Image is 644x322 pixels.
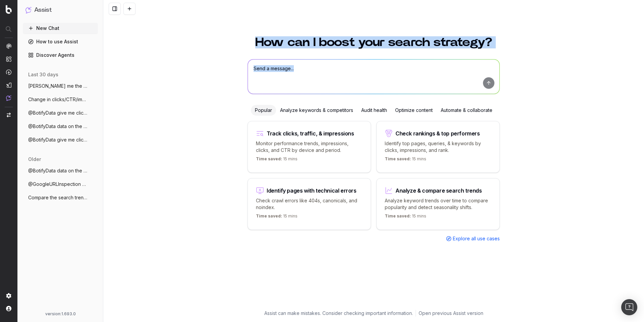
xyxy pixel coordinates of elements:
[256,197,363,211] p: Check crawl errors like 404s, canonicals, and noindex.
[28,71,58,78] span: last 30 days
[256,213,298,222] p: 15 mins
[276,105,357,116] div: Analyze keywords & competitors
[385,213,426,222] p: 15 mins
[385,140,491,154] p: Identify top pages, queries, & keywords by clicks, impressions, and rank.
[419,310,483,317] a: Open previous Assist version
[23,23,98,34] button: New Chat
[256,156,298,164] p: 15 mins
[385,156,426,164] p: 15 mins
[437,105,496,116] div: Automate & collaborate
[28,96,87,103] span: Change in clicks/CTR/impressions over la
[6,306,11,311] img: My account
[6,82,11,88] img: Studio
[256,213,282,218] span: Time saved:
[385,156,411,161] span: Time saved:
[28,123,87,130] span: @BotifyData data on the clicks and impre
[23,165,98,176] button: @BotifyData data on the clicks and impre
[6,56,11,62] img: Intelligence
[23,81,98,91] button: [PERSON_NAME] me the clicks for tghe last 3 days
[23,50,98,61] a: Discover Agents
[248,36,500,48] h1: How can I boost your search strategy?
[395,131,480,136] div: Check rankings & top performers
[6,95,11,101] img: Assist
[6,43,11,49] img: Analytics
[453,235,500,242] span: Explore all use cases
[23,179,98,190] button: @GoogleURLInspection [URL]
[264,310,413,317] p: Assist can make mistakes. Consider checking important information.
[357,105,391,116] div: Audit health
[385,213,411,218] span: Time saved:
[23,108,98,118] button: @BotifyData give me click by url last se
[23,121,98,132] button: @BotifyData data on the clicks and impre
[25,7,32,13] img: Assist
[28,156,41,163] span: older
[7,113,11,117] img: Switch project
[25,311,95,317] div: version: 1.693.0
[23,94,98,105] button: Change in clicks/CTR/impressions over la
[25,5,95,15] button: Assist
[6,69,11,75] img: Activation
[28,181,87,188] span: @GoogleURLInspection [URL]
[28,83,87,89] span: [PERSON_NAME] me the clicks for tghe last 3 days
[256,156,282,161] span: Time saved:
[391,105,437,116] div: Optimize content
[28,110,87,116] span: @BotifyData give me click by url last se
[28,167,87,174] span: @BotifyData data on the clicks and impre
[385,197,491,211] p: Analyze keyword trends over time to compare popularity and detect seasonality shifts.
[621,299,637,315] div: Open Intercom Messenger
[267,188,357,193] div: Identify pages with technical errors
[256,140,363,154] p: Monitor performance trends, impressions, clicks, and CTR by device and period.
[395,188,482,193] div: Analyze & compare search trends
[6,5,12,14] img: Botify logo
[251,105,276,116] div: Popular
[23,192,98,203] button: Compare the search trends for 'artifici
[23,134,98,145] button: @BotifyData give me click by day last se
[34,5,52,15] h1: Assist
[28,194,87,201] span: Compare the search trends for 'artifici
[28,136,87,143] span: @BotifyData give me click by day last se
[23,36,98,47] a: How to use Assist
[446,235,500,242] a: Explore all use cases
[6,293,11,298] img: Setting
[267,131,354,136] div: Track clicks, traffic, & impressions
